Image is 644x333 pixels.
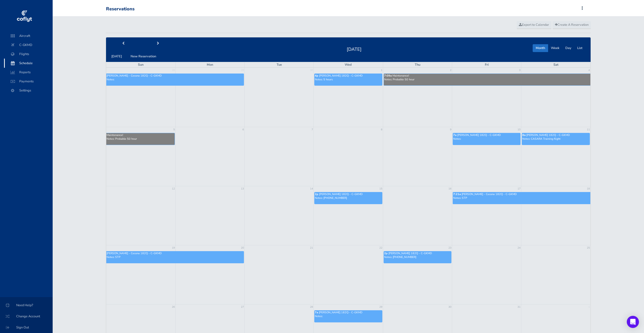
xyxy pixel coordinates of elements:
[9,59,48,68] span: Schedule
[448,304,452,310] a: 30
[315,314,382,318] p: Notes:
[388,251,432,255] span: [PERSON_NAME] 182Q - C-GKMD
[171,68,175,73] a: 28
[453,133,456,137] span: 7a
[453,192,461,196] span: 7:21a
[553,62,558,67] span: Sat
[9,77,48,86] span: Payments
[448,245,452,250] a: 23
[171,245,175,250] a: 19
[392,74,409,78] span: Maintenance!
[6,323,47,332] span: Sign Out
[384,251,388,255] span: 2p
[309,68,314,73] a: 30
[586,186,590,191] a: 18
[345,62,352,67] span: Wed
[173,127,175,132] a: 5
[309,304,314,310] a: 28
[517,245,521,250] a: 24
[462,192,517,196] span: [PERSON_NAME] - Cessna 182Q - C-GKMD
[380,127,383,132] a: 8
[453,137,520,141] p: Notes:
[384,78,590,81] p: Notes: Probable 50 hour
[107,133,123,137] span: Maintenance!
[309,245,314,250] a: 21
[379,186,383,191] a: 15
[517,304,521,310] a: 31
[379,245,383,250] a: 22
[315,192,318,196] span: 2p
[533,44,548,52] button: Month
[344,45,365,52] h2: [DATE]
[586,127,590,132] a: 11
[207,62,213,67] span: Mon
[379,304,383,310] a: 29
[107,251,162,255] span: [PERSON_NAME] - Cessna 182Q - C-GKMD
[242,127,244,132] a: 6
[574,44,586,52] button: List
[586,245,590,250] a: 25
[277,62,282,67] span: Tue
[309,186,314,191] a: 14
[384,255,451,259] p: Notes: [PHONE_NUMBER]
[562,44,574,52] button: Day
[9,50,48,59] span: Flights
[448,186,452,191] a: 16
[108,53,125,60] button: [DATE]
[138,62,143,67] span: Sun
[315,311,318,314] span: 7a
[449,127,452,132] a: 9
[107,255,243,259] p: Notes: STP
[517,127,521,132] a: 10
[128,53,159,60] button: New Reservation
[380,68,383,73] a: 1
[384,74,392,78] span: 7:09a
[240,245,244,250] a: 20
[240,68,244,73] a: 29
[517,21,551,29] a: Export to Calendar
[311,127,314,132] a: 7
[519,22,549,27] span: Export to Calendar
[315,78,382,81] p: Notes: 5 hours
[9,68,48,77] span: Reports
[522,137,589,141] p: Notes: CASARA Training flight
[9,86,48,95] span: Settings
[315,196,382,200] p: Notes: [PHONE_NUMBER]
[319,192,363,196] span: [PERSON_NAME] 182Q - C-GKMD
[240,304,244,310] a: 27
[6,312,47,321] span: Change Account
[588,68,590,73] a: 4
[9,31,48,40] span: Aircraft
[9,40,48,50] span: C-GKMD
[553,21,591,29] a: Create A Reservation
[107,137,174,141] p: Notes: Probable 50 hour
[517,186,521,191] a: 17
[240,186,244,191] a: 13
[319,74,363,78] span: [PERSON_NAME] 182Q - C-GKMD
[315,74,318,78] span: 4p
[106,40,141,47] button: prev
[319,311,362,314] span: [PERSON_NAME] 182Q - C-GKMD
[522,133,526,137] span: 8a
[107,78,243,81] p: Notes:
[485,62,489,67] span: Fri
[453,196,590,200] p: Notes: STP
[6,301,47,310] span: Need Help?
[548,44,563,52] button: Week
[106,6,135,12] div: Reservations
[141,40,176,47] button: next
[16,9,33,24] img: coflyt logo
[171,304,175,310] a: 26
[588,304,590,310] a: 1
[171,186,175,191] a: 12
[457,133,501,137] span: [PERSON_NAME] 182Q - C-GKMD
[518,68,521,73] a: 3
[526,133,570,137] span: [PERSON_NAME] 182Q - C-GKMD
[415,62,420,67] span: Thu
[627,316,639,328] div: Open Intercom Messenger
[107,74,162,78] span: [PERSON_NAME] - Cessna 182Q - C-GKMD
[449,68,452,73] a: 2
[555,22,589,27] span: Create A Reservation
